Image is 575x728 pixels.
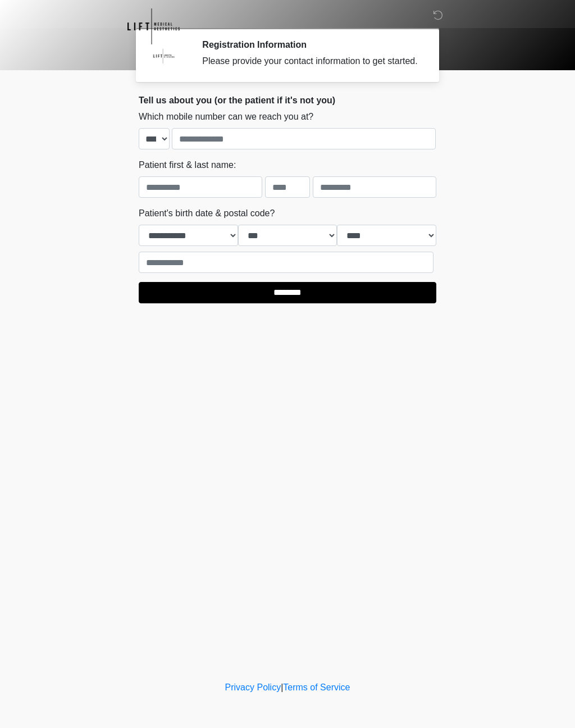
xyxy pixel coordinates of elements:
a: | [281,683,283,692]
label: Patient first & last name: [139,158,236,172]
label: Patient's birth date & postal code? [139,207,275,220]
label: Which mobile number can we reach you at? [139,110,313,124]
img: Lift Medical Aesthetics Logo [127,8,180,44]
a: Terms of Service [283,683,350,692]
a: Privacy Policy [225,683,281,692]
div: Please provide your contact information to get started. [202,54,419,68]
h2: Tell us about you (or the patient if it's not you) [139,95,436,106]
img: Agent Avatar [147,39,181,73]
